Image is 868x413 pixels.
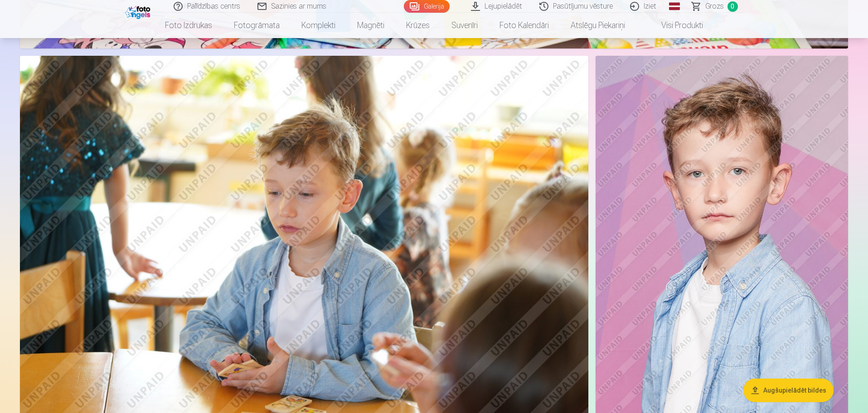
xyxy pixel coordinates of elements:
[291,13,346,38] a: Komplekti
[441,13,489,38] a: Suvenīri
[489,13,560,38] a: Foto kalendāri
[125,4,153,19] img: /fa1
[636,13,714,38] a: Visi produkti
[743,379,834,402] button: Augšupielādēt bildes
[223,13,291,38] a: Fotogrāmata
[705,1,724,12] span: Grozs
[395,13,441,38] a: Krūzes
[154,13,223,38] a: Foto izdrukas
[727,1,738,12] span: 0
[560,13,636,38] a: Atslēgu piekariņi
[346,13,395,38] a: Magnēti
